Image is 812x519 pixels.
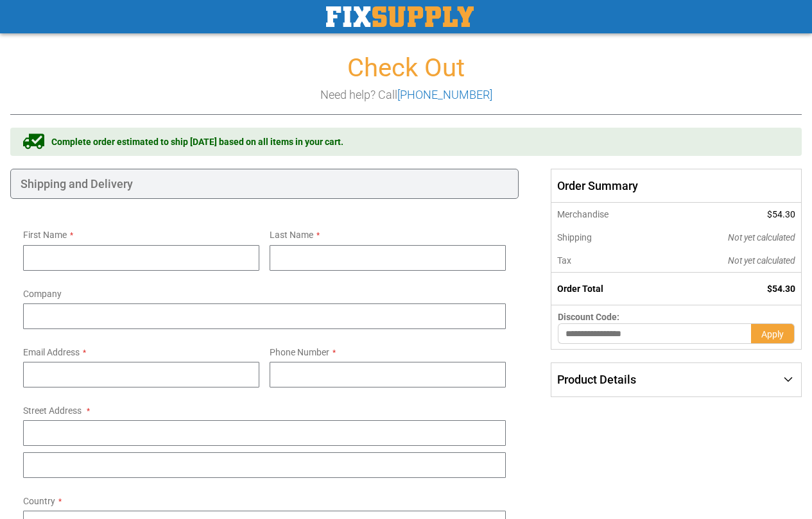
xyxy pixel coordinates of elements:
[767,284,795,294] span: $54.30
[23,496,55,506] span: Country
[23,289,62,299] span: Company
[557,373,636,386] span: Product Details
[728,232,795,242] span: Not yet calculated
[10,54,802,82] h1: Check Out
[557,284,603,294] strong: Order Total
[326,6,474,27] a: store logo
[551,203,662,226] th: Merchandise
[23,230,67,240] span: First Name
[728,255,795,266] span: Not yet calculated
[397,88,492,101] a: [PHONE_NUMBER]
[51,135,343,148] span: Complete order estimated to ship [DATE] based on all items in your cart.
[23,347,80,357] span: Email Address
[23,405,82,416] span: Street Address
[761,329,784,339] span: Apply
[557,232,592,242] span: Shipping
[10,169,519,200] div: Shipping and Delivery
[551,249,662,273] th: Tax
[326,6,474,27] img: Fix Industrial Supply
[10,89,802,101] h3: Need help? Call
[270,230,313,240] span: Last Name
[558,312,619,322] span: Discount Code:
[551,169,802,203] span: Order Summary
[270,347,329,357] span: Phone Number
[751,323,795,344] button: Apply
[767,209,795,219] span: $54.30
